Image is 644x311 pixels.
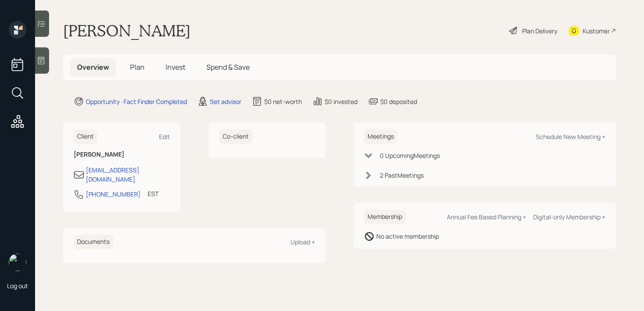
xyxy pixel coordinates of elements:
div: Upload + [290,238,315,246]
div: Annual Fee Based Planning + [447,213,526,221]
div: 0 Upcoming Meeting s [380,151,440,160]
div: 2 Past Meeting s [380,171,424,180]
span: Spend & Save [206,62,250,72]
h1: [PERSON_NAME] [63,21,191,40]
div: $0 net-worth [264,97,302,106]
div: EST [148,189,159,198]
h6: Co-client [219,129,252,144]
div: Log out [7,282,28,290]
div: $0 invested [325,97,357,106]
div: Kustomer [583,26,610,36]
h6: Meetings [364,129,397,144]
img: retirable_logo.png [9,254,26,271]
div: Plan Delivery [522,26,557,36]
h6: Client [74,129,97,144]
div: Schedule New Meeting + [536,132,605,141]
h6: Membership [364,210,406,224]
div: [PHONE_NUMBER] [86,189,141,199]
div: $0 deposited [380,97,417,106]
h6: Documents [74,235,113,249]
h6: [PERSON_NAME] [74,151,170,158]
div: No active membership [376,232,439,241]
div: Edit [159,132,170,141]
div: [EMAIL_ADDRESS][DOMAIN_NAME] [86,165,170,184]
span: Plan [130,62,145,72]
div: Set advisor [210,97,241,106]
div: Digital-only Membership + [533,213,605,221]
div: Opportunity · Fact Finder Completed [86,97,187,106]
span: Overview [77,62,109,72]
span: Invest [166,62,185,72]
